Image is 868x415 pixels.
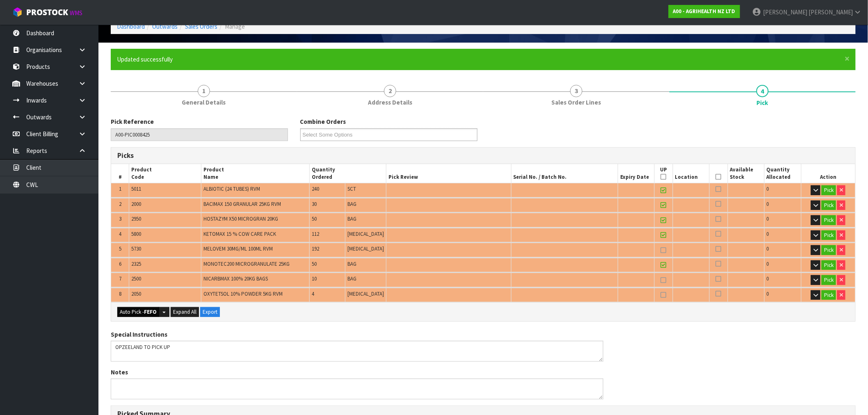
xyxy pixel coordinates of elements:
span: 1 [119,185,121,192]
span: 5730 [131,245,141,252]
label: Special Instructions [111,330,167,339]
span: 2325 [131,260,141,267]
span: [MEDICAL_DATA] [347,245,384,252]
span: Sales Order Lines [552,98,601,107]
button: Pick [822,275,836,285]
span: 0 [767,275,769,282]
span: 6 [119,260,121,267]
img: cube-alt.png [12,7,23,17]
span: 0 [767,245,769,252]
a: Sales Orders [185,23,217,30]
strong: FEFO [144,308,157,315]
span: [MEDICAL_DATA] [347,290,384,297]
span: 30 [312,201,317,207]
th: Available Stock [728,164,765,183]
span: [PERSON_NAME] [763,8,807,16]
span: ALBIOTIC (24 TUBES) RVM [203,185,260,192]
span: BACIMAX 150 GRANULAR 25KG RVM [203,201,281,207]
th: Quantity Allocated [765,164,802,183]
th: Location [673,164,709,183]
span: 0 [767,230,769,237]
h3: Picks [117,152,477,160]
span: BAG [347,201,356,207]
span: 10 [312,275,317,282]
span: 50 [312,215,317,222]
label: Combine Orders [300,117,346,126]
th: Product Name [201,164,309,183]
span: 2500 [131,275,141,282]
span: 112 [312,230,319,237]
button: Pick [822,290,836,300]
span: [PERSON_NAME] [809,8,853,16]
span: 5800 [131,230,141,237]
span: 1 [198,85,210,97]
span: OXYTETSOL 10% POWDER 5KG RVM [203,290,283,297]
button: Pick [822,260,836,270]
span: 2000 [131,201,141,207]
th: Serial No. / Batch No. [511,164,618,183]
small: WMS [70,9,82,17]
span: HOSTAZYM X50 MICROGRAN 20KG [203,215,278,222]
th: Pick Review [386,164,511,183]
span: ProStock [26,7,68,18]
button: Pick [822,245,836,255]
span: 0 [767,185,769,192]
label: Notes [111,368,128,376]
th: Expiry Date [618,164,655,183]
th: Product Code [129,164,201,183]
span: KETOMAX 15 % COW CARE PACK [203,230,276,237]
span: BAG [347,260,356,267]
span: MONOTEC200 MICROGRANULATE 25KG [203,260,290,267]
span: 5 [119,245,121,252]
th: Quantity Ordered [309,164,386,183]
span: Expand All [173,308,196,315]
span: 4 [756,85,769,97]
button: Auto Pick -FEFO [117,307,159,317]
span: 0 [767,290,769,297]
button: Pick [822,215,836,225]
span: 3 [570,85,582,97]
span: 8 [119,290,121,297]
span: 2950 [131,215,141,222]
span: Manage [225,23,245,30]
span: 240 [312,185,319,192]
span: 5011 [131,185,141,192]
span: 3 [119,215,121,222]
span: 7 [119,275,121,282]
span: 2 [119,201,121,207]
span: MELOVEM 30MG/ML 100ML RVM [203,245,273,252]
button: Export [200,307,220,317]
span: 0 [767,215,769,222]
button: Pick [822,230,836,240]
span: BAG [347,215,356,222]
span: Address Details [368,98,412,107]
a: A00 - AGRIHEALTH NZ LTD [669,5,740,18]
span: 4 [312,290,314,297]
span: 192 [312,245,319,252]
span: 2 [384,85,396,97]
span: Updated successfully [117,55,173,63]
a: Dashboard [117,23,145,30]
label: Pick Reference [111,117,154,126]
span: 50 [312,260,317,267]
span: 4 [119,230,121,237]
span: NICARBMAX 100% 20KG BAGS [203,275,268,282]
th: UP [654,164,673,183]
span: 0 [767,201,769,207]
th: Action [801,164,855,183]
th: # [111,164,129,183]
span: BAG [347,275,356,282]
span: 0 [767,260,769,267]
span: Pick [757,98,768,107]
button: Pick [822,201,836,210]
button: Pick [822,185,836,195]
strong: A00 - AGRIHEALTH NZ LTD [673,8,736,15]
a: Outwards [152,23,178,30]
button: Expand All [171,307,199,317]
span: SCT [347,185,356,192]
span: × [845,53,850,64]
span: [MEDICAL_DATA] [347,230,384,237]
span: 2050 [131,290,141,297]
span: General Details [182,98,226,107]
